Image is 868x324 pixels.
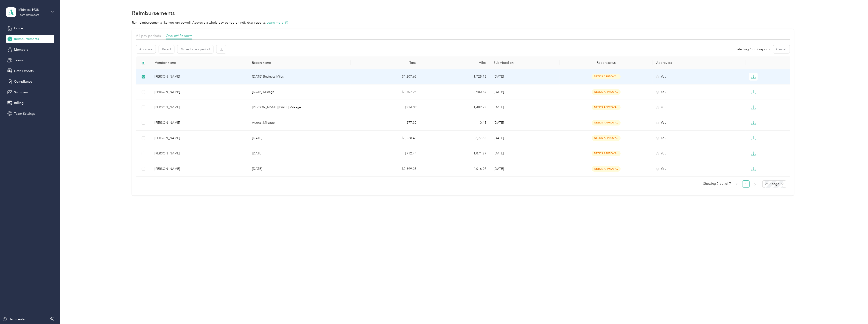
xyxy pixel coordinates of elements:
div: [PERSON_NAME] [154,151,245,156]
a: 1 [742,181,749,187]
td: $912.44 [351,146,420,161]
button: Help center [3,317,26,322]
button: Move to pay period [177,45,213,53]
button: Reject [159,45,174,53]
div: [PERSON_NAME] [154,89,245,95]
span: needs approval [592,74,621,79]
span: left [735,183,738,186]
span: Showing 7 out of 7 [703,180,731,187]
span: Home [14,26,23,31]
div: Page Size [762,180,786,188]
p: Run reimbursements like you run payroll. Approve a whole pay period or individual reports. [132,20,794,25]
div: [PERSON_NAME] [154,120,245,125]
div: Miles [424,61,486,65]
p: [DATE] [252,136,347,141]
th: Member name [151,56,248,69]
td: 2,900.54 [420,84,490,100]
li: Previous Page [733,180,740,188]
span: needs approval [592,151,621,156]
th: Report name [248,56,350,69]
span: Reimbursements [14,36,39,41]
span: [DATE] [494,90,504,94]
li: 1 [742,180,750,188]
span: needs approval [592,89,621,95]
div: Midwest 1938 [19,7,47,12]
div: You [656,120,742,125]
span: [DATE] [494,75,504,78]
div: You [656,151,742,156]
p: [DATE] Business Miles [252,74,347,79]
div: Member name [154,61,245,65]
span: Summary [14,90,28,95]
td: $1,507.25 [351,84,420,100]
p: [DATE] [252,151,347,156]
span: Compliance [14,79,32,84]
span: Billing [14,101,24,105]
span: Teams [14,58,23,63]
iframe: Everlance-gr Chat Button Frame [842,298,868,324]
span: needs approval [592,120,621,125]
th: Approvers [652,56,745,69]
span: Members [14,47,28,52]
span: [DATE] [494,121,504,125]
div: [PERSON_NAME] [154,166,245,171]
div: [PERSON_NAME] [154,136,245,141]
button: Learn more [267,20,288,25]
span: Selecting 1 of 7 reports [736,47,770,52]
td: $914.89 [351,100,420,115]
span: [DATE] [494,136,504,140]
td: 1,725.18 [420,69,490,84]
div: You [656,89,742,95]
div: [PERSON_NAME] [154,74,245,79]
div: You [656,74,742,79]
td: 110.45 [420,115,490,131]
p: [DATE] Mileage [252,89,347,95]
div: [PERSON_NAME] [154,105,245,110]
span: [DATE] [494,167,504,171]
td: $1,207.63 [351,69,420,84]
div: You [656,166,742,171]
td: 2,779.6 [420,131,490,146]
td: $1,528.41 [351,131,420,146]
p: [PERSON_NAME] [DATE] Mileage [252,105,347,110]
button: Approve [136,45,156,53]
span: needs approval [592,166,621,171]
td: $2,699.25 [351,161,420,177]
div: You [656,136,742,141]
span: Data Exports [14,69,34,73]
button: Cancel [773,45,790,53]
span: [DATE] [494,151,504,155]
th: Submitted on [490,56,560,69]
td: $77.32 [351,115,420,131]
p: [DATE] [252,166,347,171]
td: 4,016.07 [420,161,490,177]
span: Team Settings [14,111,35,116]
li: Next Page [751,180,759,188]
div: You [656,105,742,110]
span: [DATE] [494,105,504,109]
td: 1,482.79 [420,100,490,115]
span: right [754,183,756,186]
div: Team dashboard [19,14,40,17]
div: Total [354,61,417,65]
button: right [751,180,759,188]
span: 25 / page [765,181,784,187]
span: One-off Reports [166,34,192,38]
span: needs approval [592,105,621,110]
span: Report status [563,61,649,65]
span: All pay periods [136,34,161,38]
td: 1,871.29 [420,146,490,161]
span: needs approval [592,135,621,141]
h1: Reimbursements [132,11,175,15]
button: left [733,180,740,188]
p: August Mileage [252,120,347,125]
